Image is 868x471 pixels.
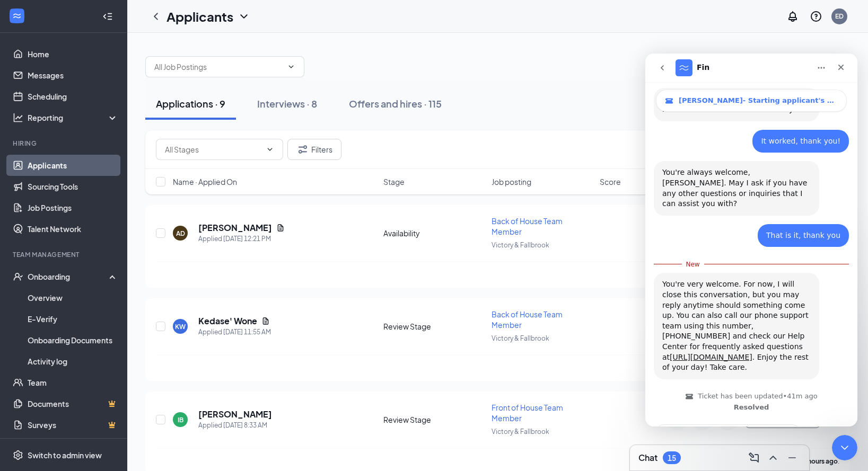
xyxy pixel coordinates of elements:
[28,271,109,282] div: Onboarding
[12,11,22,21] svg: WorkstreamLogo
[28,330,118,351] a: Onboarding Documents
[175,322,186,331] div: KW
[154,61,283,73] input: All Job Postings
[492,428,549,436] span: Victory & Fallbrook
[198,315,257,327] h5: Kedase' Wone
[28,393,118,414] a: DocumentsCrown
[198,420,272,431] div: Applied [DATE] 8:33 AM
[287,63,295,71] svg: ChevronDown
[383,321,485,332] div: Review Stage
[645,54,857,426] iframe: Intercom live chat
[767,451,779,464] svg: ChevronUp
[492,403,563,423] span: Front of House Team Member
[28,287,118,308] a: Overview
[266,145,274,154] svg: ChevronDown
[13,271,23,282] svg: UserCheck
[28,218,118,239] a: Talent Network
[150,10,162,23] svg: ChevronLeft
[13,112,23,123] svg: Analysis
[198,222,272,234] h5: [PERSON_NAME]
[156,97,225,110] div: Applications · 9
[28,414,118,436] a: SurveysCrown
[492,176,531,187] span: Job posting
[765,449,782,466] button: ChevronUp
[28,450,102,460] div: Switch to admin view
[28,176,118,197] a: Sourcing Tools
[28,155,118,176] a: Applicants
[28,112,119,123] div: Reporting
[276,224,285,232] svg: Document
[746,449,762,466] button: ComposeMessage
[173,176,237,187] span: Name · Applied On
[492,334,549,342] span: Victory & Fallbrook
[832,435,857,460] iframe: Intercom live chat
[13,250,116,259] div: Team Management
[198,408,272,420] h5: [PERSON_NAME]
[492,309,563,330] span: Back of House Team Member
[198,327,271,337] div: Applied [DATE] 11:55 AM
[178,415,183,424] div: IB
[349,97,442,110] div: Offers and hires · 115
[287,139,341,160] button: Filter Filters
[296,143,309,156] svg: Filter
[261,317,270,325] svg: Document
[176,229,185,238] div: AD
[600,176,621,187] span: Score
[13,450,23,460] svg: Settings
[784,449,801,466] button: Minimize
[492,216,563,236] span: Back of House Team Member
[28,197,118,218] a: Job Postings
[198,234,285,244] div: Applied [DATE] 12:21 PM
[102,11,113,22] svg: Collapse
[238,10,250,23] svg: ChevronDown
[383,176,405,187] span: Stage
[257,97,317,110] div: Interviews · 8
[165,144,261,155] input: All Stages
[28,43,118,65] a: Home
[383,228,485,238] div: Availability
[383,414,485,425] div: Review Stage
[803,457,838,465] b: 5 hours ago
[8,371,204,446] div: Fin says…
[786,451,799,464] svg: Minimize
[835,12,844,21] div: ED
[748,451,760,464] svg: ComposeMessage
[668,454,676,463] div: 15
[28,308,118,330] a: E-Verify
[13,139,116,148] div: Hiring
[28,372,118,393] a: Team
[28,86,118,107] a: Scheduling
[166,7,233,25] h1: Applicants
[786,10,799,23] svg: Notifications
[28,351,118,372] a: Activity log
[638,452,657,464] h3: Chat
[28,65,118,86] a: Messages
[492,241,549,249] span: Victory & Fallbrook
[810,10,822,23] svg: QuestionInfo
